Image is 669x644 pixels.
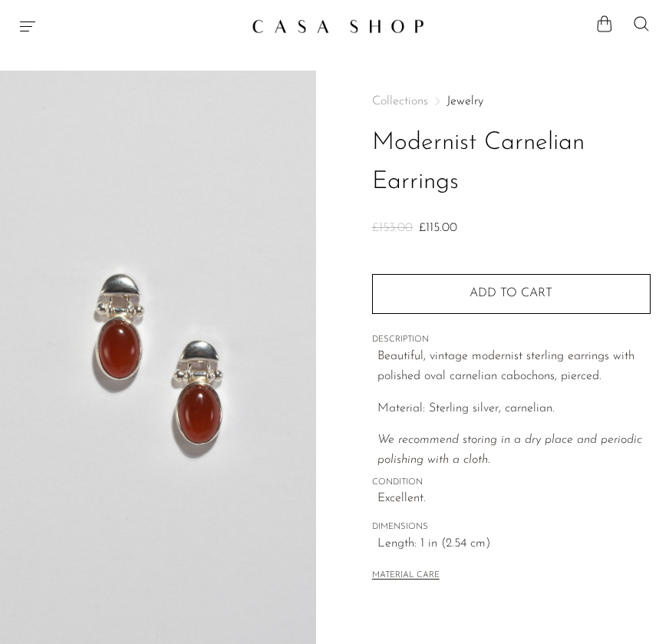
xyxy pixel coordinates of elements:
span: Collections [372,95,428,107]
span: £153.00 [372,222,413,234]
h1: Modernist Carnelian Earrings [372,124,651,202]
p: Beautiful, vintage modernist sterling earrings with polished oval carnelian cabochons, pierced. [377,347,651,386]
span: DIMENSIONS [372,520,651,534]
span: £115.00 [419,222,457,234]
button: MATERIAL CARE [372,570,440,582]
span: Add to cart [470,287,552,299]
i: We recommend storing in a dry place and periodic polishing with a cloth. [377,434,642,466]
p: Material: Sterling silver, carnelian. [377,399,651,419]
span: CONDITION [372,476,651,490]
span: Excellent. [377,489,651,509]
a: Jewelry [447,95,483,107]
span: Length: 1 in (2.54 cm) [377,534,651,554]
span: DESCRIPTION [372,333,651,347]
nav: Breadcrumbs [372,95,651,107]
button: Menu [18,17,37,35]
button: Add to cart [372,274,651,314]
